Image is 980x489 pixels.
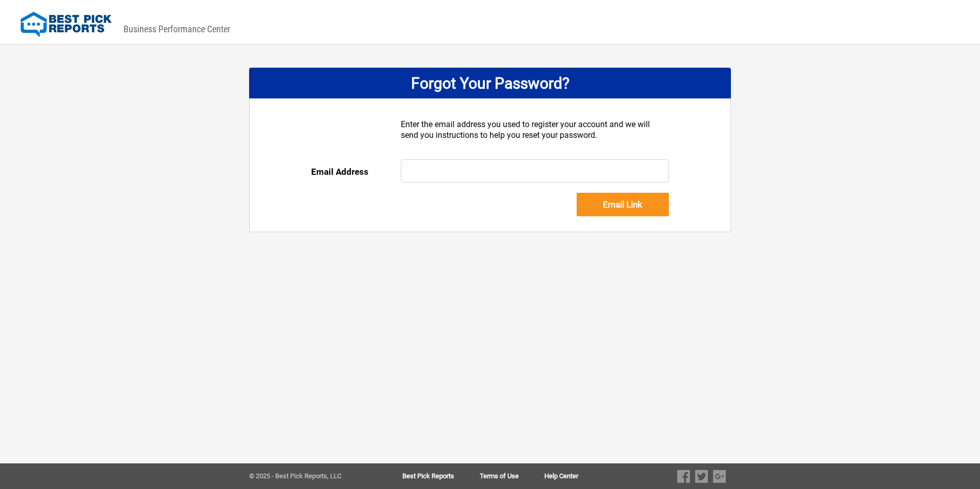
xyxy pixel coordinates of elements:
div: © 2025 - Best Pick Reports, LLC [249,473,370,480]
input: Email Link [577,193,669,216]
img: Best Pick Reports Logo [21,12,112,37]
a: Help Center [544,473,578,480]
div: Forgot Your Password? [249,68,731,98]
div: Enter the email address you used to register your account and we will send you instructions to he... [401,119,669,159]
div: Email Address [311,159,401,184]
a: Best Pick Reports [402,473,480,480]
a: Terms of Use [480,473,544,480]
